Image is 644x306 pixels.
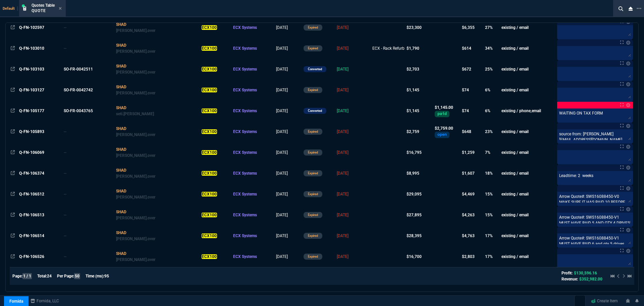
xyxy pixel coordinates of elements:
p: [PERSON_NAME].over [116,215,200,221]
td: [DATE] [336,205,371,225]
td: Open SO in Expanded View [63,80,115,100]
td: double click to filter by Rep [115,100,201,121]
td: undefined [371,121,406,142]
p: [PERSON_NAME].over [116,69,200,75]
mark: ECX100 [202,254,217,259]
p: Quote [32,8,55,13]
div: -- [64,149,112,156]
div: -- [64,254,112,260]
td: [DATE] [275,163,303,184]
td: Open SO in Expanded View [63,59,115,80]
span: ECX Systems [233,25,257,30]
td: [DATE] [336,163,371,184]
span: $2,803 [462,254,475,259]
td: double click to filter by Rep [115,246,201,267]
mark: ECX100 [202,25,217,30]
td: Open SO in Expanded View [63,121,115,142]
span: Q-FN-103127 [19,88,44,92]
td: undefined [371,142,406,163]
div: paid [435,111,449,117]
td: double click to filter by Rep [115,205,201,225]
span: Quotes Table [32,3,55,8]
td: Open SO in Expanded View [63,163,115,184]
span: $2,703 [407,67,419,72]
td: double click to filter by Rep [115,184,201,205]
nx-icon: Open In Opposite Panel [11,67,15,72]
span: Per Page: [57,274,74,278]
span: $16,795 [407,150,422,155]
p: SHAD [116,188,200,194]
span: ECX Systems [233,254,257,259]
p: [PERSON_NAME].over [116,152,200,159]
span: Q-FN-106526 [19,254,44,259]
td: [DATE] [275,205,303,225]
span: 95 [104,274,109,278]
nx-icon: Close Tab [59,6,62,11]
td: [DATE] [336,100,371,121]
td: double click to filter by Rep [115,121,201,142]
p: [PERSON_NAME].over [116,90,200,96]
span: $1,790 [407,46,419,51]
span: 18% [485,171,493,176]
span: 7% [485,150,490,155]
mark: ECX100 [202,46,217,51]
td: Open SO in Expanded View [63,38,115,59]
td: undefined [371,163,406,184]
span: Profit: [561,271,573,275]
td: [DATE] [275,142,303,163]
span: ECX Systems [233,129,257,134]
td: double click to filter by Rep [115,17,201,38]
div: -- [64,45,112,51]
td: [DATE] [275,38,303,59]
nx-icon: Open In Opposite Panel [11,213,15,217]
span: $672 [462,67,471,72]
span: Q-FN-106512 [19,192,44,196]
span: $1,259 [462,150,475,155]
span: ECX Systems [233,171,257,176]
td: [DATE] [336,246,371,267]
span: $352,982.00 [579,277,602,281]
span: $74 [462,108,469,113]
span: Total: [37,274,47,278]
span: $74 [462,88,469,92]
span: 27% [485,25,493,30]
td: [DATE] [336,184,371,205]
td: Open SO in Expanded View [63,225,115,246]
td: double click to filter by Rep [115,59,201,80]
span: ECX Systems [233,46,257,51]
div: -- [64,25,112,31]
td: Open SO in Expanded View [63,205,115,225]
span: $130,596.16 [574,271,597,275]
span: 6% [485,88,490,92]
span: ECX Systems [233,150,257,155]
td: [DATE] [336,225,371,246]
span: Q-FN-103103 [19,67,44,72]
span: $29,095 [407,192,422,196]
span: Q-FN-106514 [19,233,44,238]
span: Q-FN-106069 [19,150,44,155]
span: $2,759 [407,129,419,134]
td: [DATE] [275,184,303,205]
td: Open SO in Expanded View [63,17,115,38]
p: existing / email [501,25,555,31]
nx-icon: Open In Opposite Panel [11,150,15,155]
span: 15% [485,192,493,196]
span: 24 [47,274,52,278]
p: [PERSON_NAME].over [116,257,200,263]
mark: ECX100 [202,108,217,113]
span: Q-FN-105893 [19,129,44,134]
mark: ECX100 [202,213,217,217]
span: $1,607 [462,171,475,176]
p: [PERSON_NAME].over [116,48,200,54]
span: 50 [74,273,80,279]
p: existing / email [501,87,555,93]
p: existing / email [501,129,555,135]
p: SHAD [116,230,200,236]
td: Open SO in Expanded View [63,246,115,267]
td: undefined [371,17,406,38]
nx-icon: Search [616,5,626,13]
mark: ECX100 [202,129,217,134]
span: Default [3,6,18,11]
span: $648 [462,129,471,134]
p: existing / email [501,191,555,197]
